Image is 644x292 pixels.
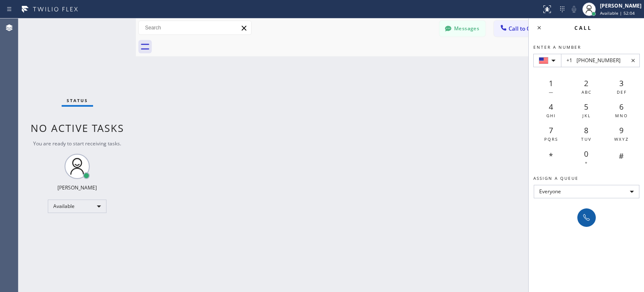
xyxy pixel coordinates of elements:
[600,2,641,9] div: [PERSON_NAME]
[533,175,579,181] span: Assign a queue
[544,136,558,142] span: PQRS
[614,136,629,142] span: WXYZ
[139,21,251,34] input: Search
[57,184,97,191] div: [PERSON_NAME]
[439,21,486,37] button: Messages
[549,89,554,95] span: —
[509,25,553,32] span: Call to Customer
[581,136,592,142] span: TUV
[48,200,106,213] div: Available
[33,140,121,147] span: You are ready to start receiving tasks.
[584,125,588,135] span: 8
[584,149,588,159] span: 0
[549,125,553,135] span: 7
[617,89,627,95] span: DEF
[619,102,623,112] span: 6
[574,24,592,32] span: Call
[546,113,556,118] span: GHI
[494,21,558,37] button: Call to Customer
[585,160,588,166] span: +
[568,3,580,15] button: Mute
[584,102,588,112] span: 5
[619,125,623,135] span: 9
[584,78,588,88] span: 2
[534,185,639,198] div: Everyone
[615,113,628,118] span: MNO
[31,121,124,135] span: No active tasks
[600,10,635,16] span: Available | 52:04
[549,102,553,112] span: 4
[549,78,553,88] span: 1
[67,97,88,103] span: Status
[582,89,592,95] span: ABC
[533,44,581,50] span: Enter a number
[619,78,623,88] span: 3
[619,151,624,161] span: #
[582,113,591,118] span: JKL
